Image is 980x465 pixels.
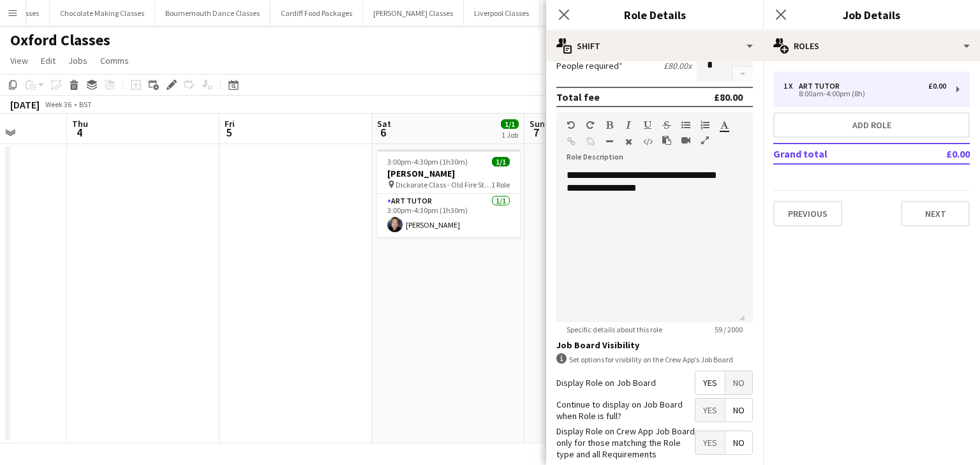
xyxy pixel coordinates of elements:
span: Dickorate Class - Old Fire Station [396,180,491,189]
button: Chocolate Making Classes [50,1,155,26]
h3: Role Details [546,6,763,23]
button: Liverpool Classes [464,1,540,26]
app-job-card: 3:00pm-4:30pm (1h30m)1/1[PERSON_NAME] Dickorate Class - Old Fire Station1 RoleArt Tutor1/13:00pm-... [377,149,520,237]
button: HTML Code [643,137,652,147]
span: 1 Role [491,180,510,189]
button: Add role [773,112,970,138]
div: 8:00am-4:00pm (8h) [783,91,946,97]
div: Set options for visibility on the Crew App’s Job Board [556,353,753,365]
button: Strikethrough [662,120,671,130]
h3: Job Details [763,6,980,23]
button: Ordered List [701,120,709,130]
button: Cardiff Food Packages [271,1,363,26]
span: No [725,371,752,394]
button: Fullscreen [701,135,709,145]
div: Total fee [556,91,600,103]
div: 1 x [783,82,799,91]
span: 4 [70,125,88,140]
span: Yes [695,371,725,394]
span: Specific details about this role [556,325,672,334]
button: Next [901,201,970,226]
span: Sat [377,118,391,129]
div: Art Tutor [799,82,845,91]
span: 6 [375,125,391,140]
button: Undo [567,120,575,130]
div: 1 Job [501,130,518,140]
span: Week 36 [42,100,74,109]
span: No [725,431,752,454]
button: Text Color [720,120,729,130]
button: Insert video [681,135,690,145]
button: London Dance Classes [540,1,634,26]
h3: [PERSON_NAME] [377,168,520,179]
span: 1/1 [492,157,510,166]
div: £80.00 [714,91,743,103]
label: Display Role on Job Board [556,377,656,388]
label: People required [556,60,623,71]
div: £0.00 [928,82,946,91]
span: 59 / 2000 [704,325,753,334]
span: View [10,55,28,66]
div: Roles [763,31,980,61]
span: Comms [100,55,129,66]
app-card-role: Art Tutor1/13:00pm-4:30pm (1h30m)[PERSON_NAME] [377,194,520,237]
span: Fri [225,118,235,129]
a: Jobs [63,52,93,69]
button: Bold [605,120,614,130]
button: Unordered List [681,120,690,130]
a: View [5,52,33,69]
label: Display Role on Crew App Job Board only for those matching the Role type and all Requirements [556,425,695,461]
a: Comms [95,52,134,69]
span: No [725,399,752,422]
button: Horizontal Line [605,137,614,147]
td: £0.00 [909,144,970,164]
button: Redo [586,120,595,130]
button: Clear Formatting [624,137,633,147]
span: 1/1 [501,119,519,129]
h1: Oxford Classes [10,31,110,50]
span: Sun [530,118,545,129]
div: Shift [546,31,763,61]
button: [PERSON_NAME] Classes [363,1,464,26]
button: Underline [643,120,652,130]
span: 5 [223,125,235,140]
span: Yes [695,399,725,422]
div: [DATE] [10,98,40,111]
span: 7 [528,125,545,140]
span: Yes [695,431,725,454]
span: 3:00pm-4:30pm (1h30m) [387,157,468,166]
button: Paste as plain text [662,135,671,145]
span: Edit [41,55,56,66]
button: Bournemouth Dance Classes [155,1,271,26]
div: BST [79,100,92,109]
td: Grand total [773,144,909,164]
h3: Job Board Visibility [556,339,753,351]
div: £80.00 x [664,60,692,71]
a: Edit [36,52,61,69]
span: Thu [72,118,88,129]
span: Jobs [68,55,87,66]
button: Italic [624,120,633,130]
button: Previous [773,201,842,226]
label: Continue to display on Job Board when Role is full? [556,399,695,422]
